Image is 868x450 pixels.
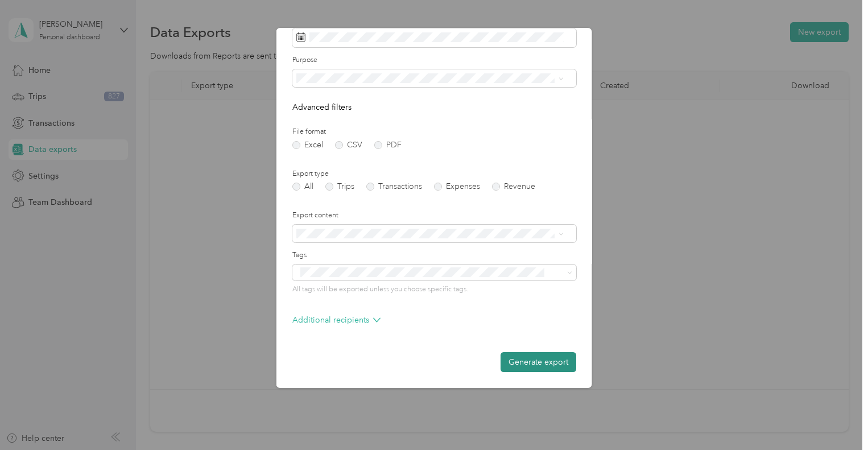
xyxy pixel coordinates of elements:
[335,141,362,149] label: CSV
[501,352,576,372] button: Generate export
[292,141,323,149] label: Excel
[292,101,576,113] p: Advanced filters
[492,183,535,191] label: Revenue
[292,169,576,179] label: Export type
[292,183,313,191] label: All
[292,210,576,221] label: Export content
[366,183,422,191] label: Transactions
[292,284,576,295] p: All tags will be exported unless you choose specific tags.
[374,141,402,149] label: PDF
[292,314,381,326] p: Additional recipients
[434,183,480,191] label: Expenses
[804,386,868,450] iframe: Everlance-gr Chat Button Frame
[292,127,576,137] label: File format
[292,55,576,65] label: Purpose
[325,183,354,191] label: Trips
[292,250,576,261] label: Tags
